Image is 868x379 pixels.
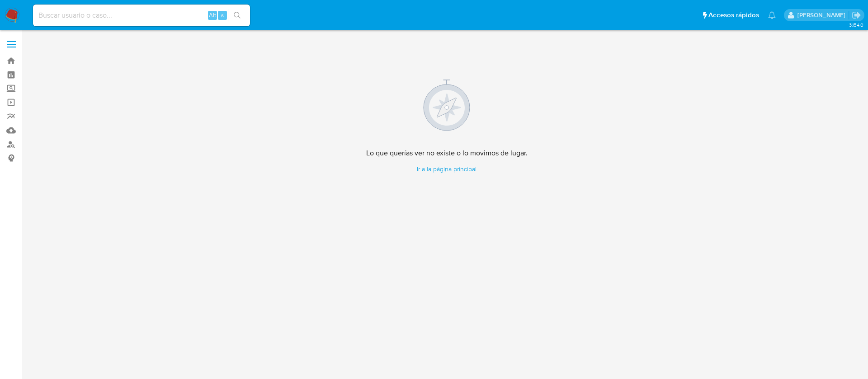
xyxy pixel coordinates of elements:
p: alicia.aldreteperez@mercadolibre.com.mx [797,11,849,19]
span: Accesos rápidos [708,10,759,20]
a: Notificaciones [768,11,776,19]
a: Salir [852,10,861,20]
h4: Lo que querías ver no existe o lo movimos de lugar. [366,149,528,158]
span: Alt [209,11,216,19]
a: Ir a la página principal [366,165,528,173]
button: search-icon [228,9,246,22]
span: s [221,11,224,19]
input: Buscar usuario o caso... [33,9,250,21]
